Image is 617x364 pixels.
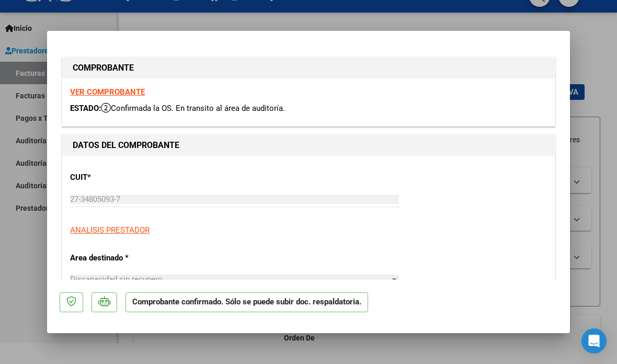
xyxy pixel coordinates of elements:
strong: DATOS DEL COMPROBANTE [73,140,179,150]
strong: COMPROBANTE [73,63,134,73]
span: Confirmada la OS. En transito al área de auditoría. [101,104,285,113]
p: Comprobante confirmado. Sólo se puede subir doc. respaldatoria. [125,292,368,313]
div: Open Intercom Messenger [581,328,607,354]
span: ANALISIS PRESTADOR [70,225,150,235]
span: Discapacidad sin recupero [70,275,163,284]
span: ESTADO: [70,104,101,113]
p: Area destinado * [70,252,213,264]
a: VER COMPROBANTE [70,87,145,97]
p: CUIT [70,172,213,184]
